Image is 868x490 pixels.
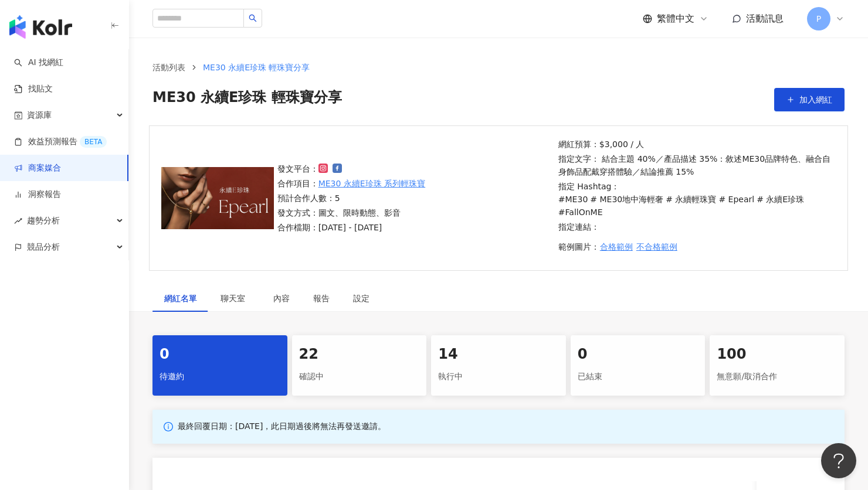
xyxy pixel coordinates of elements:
p: #ME30 [558,193,588,206]
p: # 永續E珍珠 [757,193,804,206]
p: 範例圖片： [558,235,832,258]
span: search [249,14,257,22]
div: 100 [717,345,838,365]
span: 活動訊息 [746,13,784,24]
p: 發文平台： [277,162,426,175]
span: 趨勢分析 [27,207,60,234]
span: info-circle [162,420,175,433]
a: ME30 永續E珍珠 系列輕珠寶 [318,177,426,190]
a: searchAI 找網紅 [14,57,63,69]
button: 加入網紅 [774,88,845,111]
a: 找貼文 [14,83,53,95]
p: # ME30地中海輕奢 [590,193,663,206]
iframe: Help Scout Beacon - Open [821,443,856,478]
div: 22 [299,345,420,365]
p: 指定連結： [558,220,832,233]
a: 活動列表 [150,61,188,74]
p: 合作檔期：[DATE] - [DATE] [277,221,426,234]
div: 已結束 [578,367,699,387]
p: # 永續輕珠寶 [666,193,716,206]
div: 0 [160,345,280,365]
button: 不合格範例 [636,235,678,258]
div: 確認中 [299,367,420,387]
p: #FallOnME [558,206,603,219]
a: 效益預測報告BETA [14,136,107,148]
img: ME30 永續E珍珠 系列輕珠寶 [161,167,274,229]
div: 0 [578,345,699,365]
img: logo [9,15,72,39]
p: 指定 Hashtag： [558,180,832,219]
p: 預計合作人數：5 [277,192,426,205]
span: P [816,12,821,25]
a: 洞察報告 [14,189,61,200]
span: 繁體中文 [657,12,694,25]
span: ME30 永續E珍珠 輕珠寶分享 [152,88,342,111]
p: 最終回覆日期：[DATE]，此日期過後將無法再發送邀請。 [178,421,386,433]
div: 內容 [273,292,290,305]
div: 待邀約 [160,367,280,387]
p: 指定文字： 結合主題 40%／產品描述 35%：敘述ME30品牌特色、融合自身飾品配戴穿搭體驗／結論推薦 15% [558,152,832,178]
span: 合格範例 [600,242,633,251]
div: 報告 [313,292,330,305]
span: ME30 永續E珍珠 輕珠寶分享 [203,63,310,72]
p: 發文方式：圖文、限時動態、影音 [277,206,426,219]
span: rise [14,217,22,225]
span: 資源庫 [27,102,52,128]
div: 執行中 [438,367,559,387]
p: 合作項目： [277,177,426,190]
div: 網紅名單 [164,292,197,305]
a: 商案媒合 [14,162,61,174]
button: 合格範例 [599,235,633,258]
p: # Epearl [718,193,754,206]
span: 不合格範例 [636,242,677,251]
div: 14 [438,345,559,365]
span: 加入網紅 [799,95,832,104]
p: 網紅預算：$3,000 / 人 [558,138,832,151]
span: 聊天室 [221,294,250,302]
span: 競品分析 [27,234,60,260]
div: 設定 [353,292,369,305]
div: 無意願/取消合作 [717,367,838,387]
